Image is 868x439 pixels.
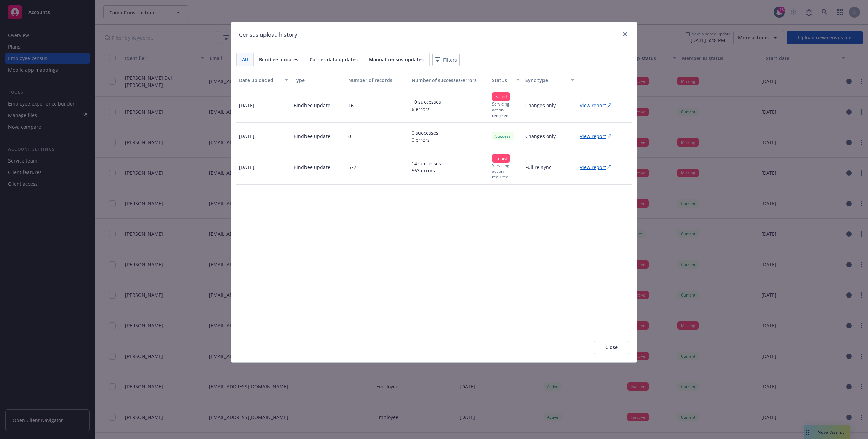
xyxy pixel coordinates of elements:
[525,133,556,140] p: Changes only
[580,133,606,140] p: View report
[412,106,441,113] p: 6 errors
[294,133,330,140] p: Bindbee update
[348,133,351,140] p: 0
[242,56,248,63] span: All
[310,56,358,63] span: Carrier data updates
[492,154,510,163] div: Failed
[412,167,441,174] p: 563 errors
[294,102,330,109] p: Bindbee update
[594,341,629,354] button: Close
[525,102,556,109] p: Changes only
[580,102,617,109] a: View report
[489,72,523,88] button: Status
[492,101,520,118] p: Servicing action required
[432,53,460,66] button: Filters
[580,164,617,171] a: View report
[525,77,567,84] div: Sync type
[525,164,551,171] p: Full re-sync
[236,72,291,88] button: Date uploaded
[348,102,354,109] p: 16
[369,56,424,63] span: Manual census updates
[412,98,441,106] p: 10 successes
[412,77,487,84] div: Number of successes/errors
[409,72,489,88] button: Number of successes/errors
[492,163,520,180] p: Servicing action required
[239,102,254,109] p: [DATE]
[294,164,330,171] p: Bindbee update
[492,132,514,140] div: Success
[443,56,457,63] span: Filters
[412,129,438,136] p: 0 successes
[412,160,441,167] p: 14 successes
[492,92,510,101] div: Failed
[239,77,281,84] div: Date uploaded
[239,133,254,140] p: [DATE]
[580,102,606,109] p: View report
[294,77,343,84] div: Type
[348,164,356,171] p: 577
[291,72,346,88] button: Type
[412,136,438,144] p: 0 errors
[348,77,407,84] div: Number of records
[621,30,629,38] a: close
[492,77,513,84] div: Status
[239,30,297,39] h1: Census upload history
[259,56,298,63] span: Bindbee updates
[346,72,409,88] button: Number of records
[580,133,617,140] a: View report
[580,164,606,171] p: View report
[522,72,577,88] button: Sync type
[434,55,458,65] span: Filters
[239,164,254,171] p: [DATE]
